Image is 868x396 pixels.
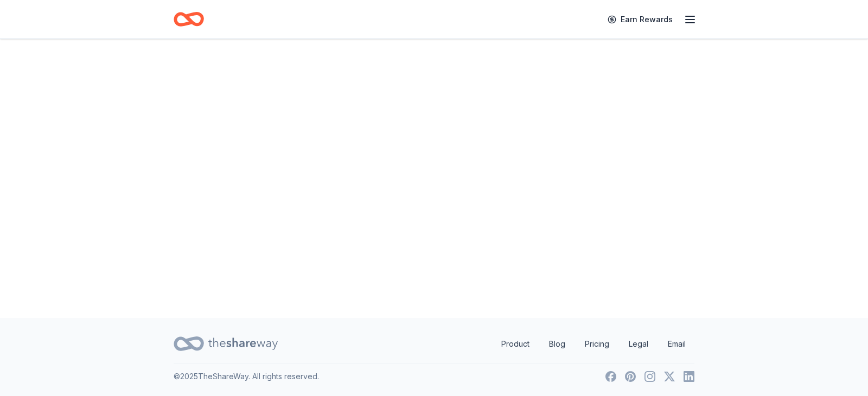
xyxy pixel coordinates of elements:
a: Legal [620,333,657,355]
a: Product [493,333,538,355]
a: Earn Rewards [601,10,679,29]
p: © 2025 TheShareWay. All rights reserved. [174,370,319,383]
a: Home [174,7,204,32]
a: Blog [540,333,574,355]
nav: quick links [493,333,694,355]
a: Pricing [576,333,618,355]
a: Email [659,333,694,355]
